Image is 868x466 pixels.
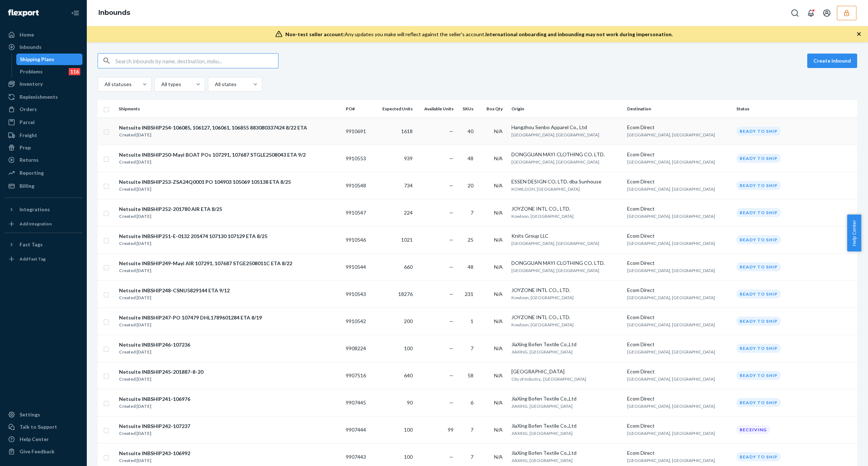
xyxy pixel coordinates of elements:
span: 7 [471,345,473,351]
span: International onboarding and inbounding may not work during impersonation. [485,31,673,37]
div: Netsuite INBSHIP250-Mayi BOAT POs 107291, 107687 STGLE2508043 ETA 9/2 [119,151,306,158]
span: 20 [468,182,473,188]
div: Freight [20,132,37,139]
div: Netsuite INBSHIP253-ZSA24Q0001 PO 104903 105069 105138 ETA 8/25 [119,178,291,186]
div: Created [DATE] [119,430,190,437]
div: Created [DATE] [119,158,306,166]
span: N/A [494,345,503,351]
div: Netsuite INBSHIP252-201780 AIR ETA 8/25 [119,206,222,213]
span: KOWLOON, [GEOGRAPHIC_DATA] [511,186,580,192]
div: Netsuite INBSHIP245-201887-8-20 [119,368,203,376]
span: [GEOGRAPHIC_DATA], [GEOGRAPHIC_DATA] [627,349,715,355]
div: Ready to ship [736,208,781,217]
th: Origin [509,100,624,118]
button: Fast Tags [4,239,82,250]
td: 9910691 [343,118,373,145]
div: Settings [20,411,40,418]
span: 224 [404,209,413,216]
div: Ecom Direct [627,232,731,240]
div: [GEOGRAPHIC_DATA] [511,368,621,375]
span: [GEOGRAPHIC_DATA], [GEOGRAPHIC_DATA] [627,376,715,382]
img: Flexport logo [8,9,39,17]
span: JIAXING, [GEOGRAPHIC_DATA] [511,458,573,463]
span: N/A [494,155,503,161]
span: N/A [494,264,503,270]
button: Give Feedback [4,446,82,457]
div: Ecom Direct [627,449,731,457]
div: Created [DATE] [119,213,222,220]
button: Close Navigation [68,6,82,20]
div: Add Integration [20,221,52,227]
div: Add Fast Tag [20,256,46,262]
span: N/A [494,291,503,297]
div: Created [DATE] [119,457,190,464]
div: Created [DATE] [119,294,230,301]
span: 18276 [398,291,413,297]
div: ESSEN DESIGN CO, LTD. dba Sunhouse [511,178,621,185]
div: Netsuite INBSHIP241-106976 [119,395,190,403]
div: Parcel [20,119,35,126]
a: Add Fast Tag [4,253,82,265]
div: Inventory [20,80,43,88]
span: N/A [494,128,503,134]
span: Kowloon, [GEOGRAPHIC_DATA] [511,213,574,219]
th: Available Units [416,100,456,118]
span: 231 [465,291,473,297]
a: Freight [4,130,82,141]
div: Ecom Direct [627,368,731,375]
div: DONGGUAN MAYI CLOTHING CO. LTD. [511,259,621,267]
span: 100 [404,454,413,460]
div: Netsuite INBSHIP249-Mayi AIR 107291, 107687 STGE2508011C ETA 8/22 [119,260,292,267]
div: Ready to ship [736,371,781,380]
div: Ready to ship [736,344,781,353]
div: Created [DATE] [119,240,267,247]
th: Status [733,100,857,118]
div: Ready to ship [736,262,781,271]
div: Ecom Direct [627,205,731,212]
span: N/A [494,372,503,378]
span: 90 [407,399,413,406]
div: Netsuite INBSHIP243-106992 [119,450,190,457]
span: 100 [404,345,413,351]
div: Ready to ship [736,317,781,326]
div: Orders [20,106,37,113]
th: Destination [624,100,733,118]
span: — [449,237,454,243]
div: Ready to ship [736,235,781,244]
span: Kowloon, [GEOGRAPHIC_DATA] [511,295,574,300]
div: Ready to ship [736,181,781,190]
span: 734 [404,182,413,188]
span: JIAXING, [GEOGRAPHIC_DATA] [511,431,573,436]
span: — [449,264,454,270]
span: [GEOGRAPHIC_DATA], [GEOGRAPHIC_DATA] [627,132,715,137]
span: — [449,291,454,297]
div: Ready to ship [736,452,781,461]
span: N/A [494,237,503,243]
div: Created [DATE] [119,186,291,193]
div: Created [DATE] [119,267,292,274]
a: Orders [4,103,82,115]
th: Box Qty [479,100,509,118]
span: 99 [448,427,454,433]
td: 9907444 [343,416,373,443]
div: Netsuite INBSHIP254-106085, 106127, 106061, 106855 883080337424 8/22 ETA [119,124,307,131]
span: N/A [494,209,503,216]
span: [GEOGRAPHIC_DATA], [GEOGRAPHIC_DATA] [627,458,715,463]
span: [GEOGRAPHIC_DATA], [GEOGRAPHIC_DATA] [511,268,599,273]
td: 9910547 [343,199,373,226]
div: 116 [69,68,80,75]
div: Integrations [20,206,50,213]
span: N/A [494,399,503,406]
span: 640 [404,372,413,378]
td: 9907516 [343,362,373,389]
div: Help Center [20,436,49,443]
span: 200 [404,318,413,324]
input: All statuses [104,81,105,88]
a: Inventory [4,78,82,90]
th: Expected Units [373,100,416,118]
div: Created [DATE] [119,376,203,383]
div: JOYZONE INTL CO., LTD. [511,287,621,294]
button: Help Center [847,215,861,251]
td: 9910546 [343,226,373,253]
